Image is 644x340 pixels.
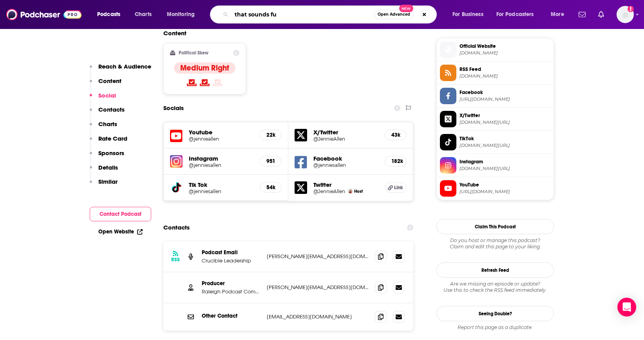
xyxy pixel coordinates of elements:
img: Jennie Allen [348,189,353,194]
button: Contacts [90,106,125,120]
p: Contacts [98,106,125,113]
img: Podchaser - Follow, Share and Rate Podcasts [6,7,81,22]
p: Reach & Audience [98,63,151,70]
button: Open AdvancedNew [374,10,414,19]
p: Social [98,92,116,99]
p: Sponsors [98,149,124,157]
span: Facebook [459,89,550,96]
p: [PERSON_NAME][EMAIL_ADDRESS][DOMAIN_NAME] [267,284,369,291]
button: Content [90,77,121,92]
p: Crucible Leadership [202,257,260,264]
button: Claim This Podcast [436,219,554,234]
a: RSS Feed[DOMAIN_NAME] [440,65,550,81]
a: @jennieallen [189,136,253,142]
div: Open Intercom Messenger [617,298,636,316]
span: For Podcasters [496,9,534,20]
p: Charts [98,120,117,128]
h5: @jenniesallen [313,162,378,168]
button: Reach & Audience [90,63,151,77]
span: TikTok [459,135,550,142]
h5: Facebook [313,155,378,162]
span: Do you host or manage this podcast? [436,237,554,244]
p: Raleigh Podcast Company [202,288,260,295]
span: Open Advanced [378,13,410,16]
a: Charts [130,8,156,21]
button: Social [90,92,116,106]
a: Instagram[DOMAIN_NAME][URL] [440,157,550,174]
span: YouTube [459,181,550,188]
h5: 54k [266,184,275,191]
h5: Youtube [189,128,253,136]
p: Podcast Email [202,249,260,256]
a: @JennieAllen [313,136,378,142]
span: Monitoring [167,9,195,20]
span: Instagram [459,158,550,165]
p: Similar [98,178,118,185]
a: YouTube[URL][DOMAIN_NAME] [440,180,550,197]
a: @JennieAllen [313,188,345,194]
h5: Tik Tok [189,181,253,188]
button: open menu [92,8,130,21]
button: Charts [90,120,117,135]
span: instagram.com/jenniesallen [459,166,550,172]
button: Similar [90,178,118,192]
span: Logged in as BenLaurro [617,6,634,23]
button: Refresh Feed [436,262,554,278]
p: [PERSON_NAME][EMAIL_ADDRESS][DOMAIN_NAME] [267,253,369,260]
span: Link [394,184,403,191]
span: More [551,9,564,20]
a: Open Website [98,228,143,235]
button: open menu [161,8,205,21]
h4: Medium Right [180,63,229,73]
button: Rate Card [90,135,127,149]
span: For Business [452,9,483,20]
h5: @jenniesallen [189,162,253,168]
a: Official Website[DOMAIN_NAME] [440,42,550,58]
span: feeds.megaphone.fm [459,73,550,79]
div: Claim and edit this page to your liking. [436,237,554,250]
input: Search podcasts, credits, & more... [232,8,374,21]
a: Show notifications dropdown [575,8,589,21]
span: Charts [135,9,152,20]
p: Rate Card [98,135,127,142]
a: @jenniesallen [189,188,253,194]
button: Sponsors [90,149,124,164]
button: open menu [447,8,493,21]
button: open menu [491,8,545,21]
span: https://www.youtube.com/@jennieallen [459,189,550,195]
h5: 22k [266,132,275,138]
span: Official Website [459,43,550,50]
p: Details [98,164,118,171]
p: [EMAIL_ADDRESS][DOMAIN_NAME] [267,313,369,320]
button: Contact Podcast [90,207,151,221]
div: Are we missing an episode or update? Use this to check the RSS feed immediately. [436,281,554,293]
a: Seeing Double? [436,306,554,321]
h5: Instagram [189,155,253,162]
div: Search podcasts, credits, & more... [217,5,444,24]
a: Show notifications dropdown [595,8,607,21]
a: TikTok[DOMAIN_NAME][URL] [440,134,550,150]
span: RSS Feed [459,66,550,73]
div: Report this page as a duplicate. [436,324,554,331]
a: Link [385,183,407,193]
svg: Add a profile image [628,6,634,12]
h5: 43k [391,132,400,138]
span: https://www.facebook.com/jenniesallen [459,96,550,102]
button: open menu [545,8,574,21]
a: Facebook[URL][DOMAIN_NAME] [440,88,550,104]
h5: 951 [266,158,275,165]
img: User Profile [617,6,634,23]
h2: Content [163,29,407,37]
h5: Twitter [313,181,378,188]
span: tiktok.com/@jenniesallen [459,143,550,148]
p: Other Contact [202,313,260,319]
span: Podcasts [97,9,120,20]
span: New [399,5,413,12]
h2: Socials [163,101,184,116]
span: Host [354,189,363,194]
